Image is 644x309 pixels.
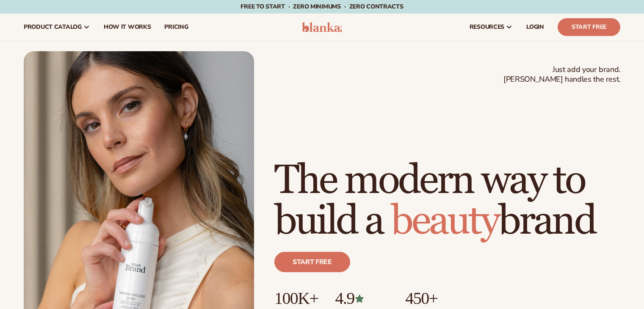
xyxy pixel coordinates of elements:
[164,24,188,30] span: pricing
[104,24,151,30] span: How It Works
[158,14,195,41] a: pricing
[17,14,97,41] a: product catalog
[274,160,620,242] h1: The modern way to build a brand
[526,24,544,30] span: LOGIN
[520,14,551,41] a: LOGIN
[405,289,469,308] p: 450+
[558,18,620,36] a: Start Free
[274,289,318,308] p: 100K+
[503,65,620,85] span: Just add your brand. [PERSON_NAME] handles the rest.
[240,3,403,11] span: Free to start · ZERO minimums · ZERO contracts
[24,24,82,30] span: product catalog
[335,289,388,308] p: 4.9
[97,14,158,41] a: How It Works
[391,196,498,246] span: beauty
[302,22,342,32] img: logo
[463,14,520,41] a: resources
[274,252,350,272] a: Start free
[470,24,504,30] span: resources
